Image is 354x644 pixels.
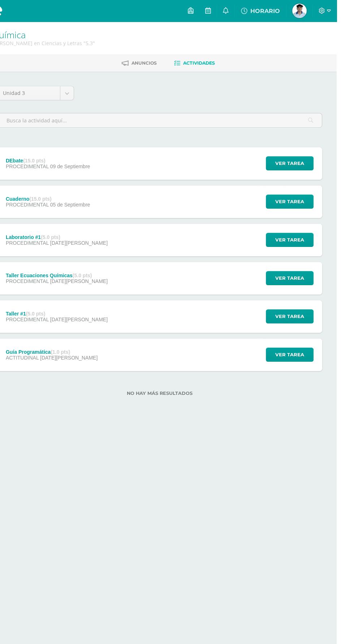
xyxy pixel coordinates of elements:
div: Laboratorio #1 [23,234,125,240]
span: Ver tarea [293,195,321,208]
span: HORARIO [268,8,297,14]
strong: (5.0 pts) [58,234,78,240]
span: Ver tarea [293,348,321,361]
strong: (5.0 pts) [43,311,63,317]
div: Taller Ecuaciones Químicas [23,273,125,278]
span: PROCEDIMENTAL [23,240,66,246]
span: 05 de Septiembre [68,202,108,208]
button: Ver tarea [283,195,331,209]
span: PROCEDIMENTAL [23,164,66,169]
a: Anuncios [139,57,174,69]
button: Ver tarea [283,309,331,323]
span: Ver tarea [293,310,321,323]
span: [DATE][PERSON_NAME] [57,355,115,361]
input: Busca la actividad aquí... [15,113,339,127]
span: Ver tarea [293,233,321,247]
span: Ver tarea [293,157,321,170]
strong: (5.0 pts) [90,273,109,278]
span: [DATE][PERSON_NAME] [68,317,125,322]
span: PROCEDIMENTAL [23,317,66,322]
button: Ver tarea [283,233,331,247]
span: Actividades [200,60,232,66]
div: Cuaderno [23,196,107,202]
strong: (1.0 pts) [68,349,87,355]
div: Taller #1 [23,311,125,317]
span: Anuncios [149,60,174,66]
a: Actividades [191,57,232,69]
h1: Química [9,30,112,40]
strong: (15.0 pts) [47,196,69,202]
a: Química [9,29,43,41]
button: Ver tarea [283,271,331,285]
button: Ver tarea [283,348,331,362]
div: Guía Programática [23,349,115,355]
span: [DATE][PERSON_NAME] [68,240,125,246]
span: PROCEDIMENTAL [23,278,66,284]
span: PROCEDIMENTAL [23,202,66,208]
span: ACTITUDINAL [23,355,56,361]
strong: (15.0 pts) [40,158,62,164]
span: 09 de Septiembre [68,164,108,169]
button: Ver tarea [283,156,331,170]
a: Unidad 3 [15,86,91,100]
div: Quinto Bachillerato en Ciencias y Letras '5.3' [9,40,112,47]
span: Ver tarea [293,271,321,285]
div: DEbate [23,158,107,164]
label: No hay más resultados [14,391,340,396]
span: [DATE][PERSON_NAME] [68,278,125,284]
img: 06c4c350a71096b837e7fba122916920.png [310,4,324,18]
span: Unidad 3 [20,86,72,100]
